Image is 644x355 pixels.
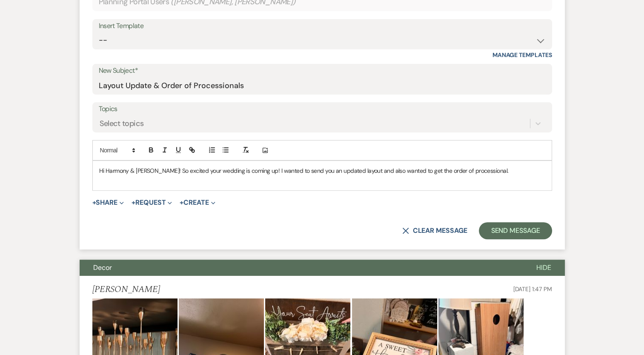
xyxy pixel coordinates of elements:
[492,51,552,59] a: Manage Templates
[99,65,546,77] label: New Subject*
[93,263,112,272] span: Decor
[180,199,215,206] button: Create
[99,103,546,115] label: Topics
[513,285,552,293] span: [DATE] 1:47 PM
[132,199,135,206] span: +
[92,284,160,295] h5: [PERSON_NAME]
[92,199,124,206] button: Share
[479,222,552,239] button: Send Message
[536,263,551,272] span: Hide
[100,118,144,129] div: Select topics
[80,260,523,276] button: Decor
[99,20,546,32] div: Insert Template
[402,227,467,234] button: Clear message
[92,199,96,206] span: +
[523,260,565,276] button: Hide
[132,199,172,206] button: Request
[99,166,545,175] p: Hi Harmony & [PERSON_NAME]! So excited your wedding is coming up! I wanted to send you an updated...
[180,199,183,206] span: +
